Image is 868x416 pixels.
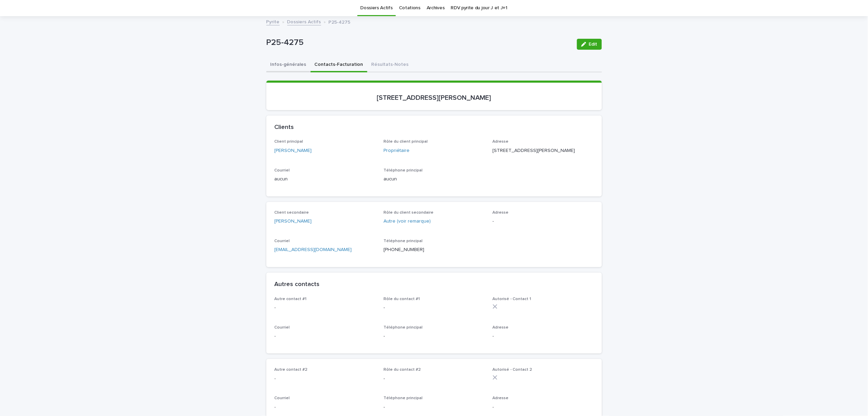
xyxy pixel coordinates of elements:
[367,58,413,72] button: Résultats-Notes
[266,38,571,48] p: P25-4275
[275,147,312,154] a: [PERSON_NAME]
[275,239,290,243] span: Courriel
[383,140,428,144] span: Rôle du client principal
[383,176,485,183] p: aucun
[383,147,410,154] a: Propriétaire
[383,211,433,215] span: Rôle du client secondaire
[383,368,421,372] span: Rôle du contact #2
[275,124,294,131] h2: Clients
[493,404,594,411] p: -
[493,333,594,340] p: -
[266,17,280,25] a: Pyrite
[275,94,594,102] p: [STREET_ADDRESS][PERSON_NAME]
[577,39,602,50] button: Edit
[275,375,376,382] p: -
[275,168,290,173] span: Courriel
[287,17,321,25] a: Dossiers Actifs
[493,297,531,301] span: Autorisé - Contact 1
[383,375,485,382] p: -
[383,396,423,400] span: Téléphone principal
[383,297,420,301] span: Rôle du contact #1
[266,58,311,72] button: Infos-générales
[275,140,303,144] span: Client principal
[493,147,594,154] p: [STREET_ADDRESS][PERSON_NAME]
[275,247,352,252] a: [EMAIL_ADDRESS][DOMAIN_NAME]
[493,140,509,144] span: Adresse
[329,18,351,25] p: P25-4275
[275,176,376,183] p: aucun
[275,211,309,215] span: Client secondaire
[275,218,312,225] a: [PERSON_NAME]
[493,396,509,400] span: Adresse
[383,404,485,411] p: -
[493,211,509,215] span: Adresse
[275,281,320,288] h2: Autres contacts
[383,333,485,340] p: -
[275,304,376,311] p: -
[383,218,431,225] a: Autre (voir remarque)
[275,325,290,330] span: Courriel
[493,368,532,372] span: Autorisé - Contact 2
[383,246,485,253] p: [PHONE_NUMBER]
[275,368,308,372] span: Autre contact #2
[589,42,597,47] span: Edit
[383,168,423,173] span: Téléphone principal
[275,333,376,340] p: -
[383,325,423,330] span: Téléphone principal
[275,396,290,400] span: Courriel
[275,297,307,301] span: Autre contact #1
[311,58,367,72] button: Contacts-Facturation
[493,325,509,330] span: Adresse
[275,404,376,411] p: -
[383,239,423,243] span: Téléphone principal
[493,218,594,225] p: -
[383,304,485,311] p: -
